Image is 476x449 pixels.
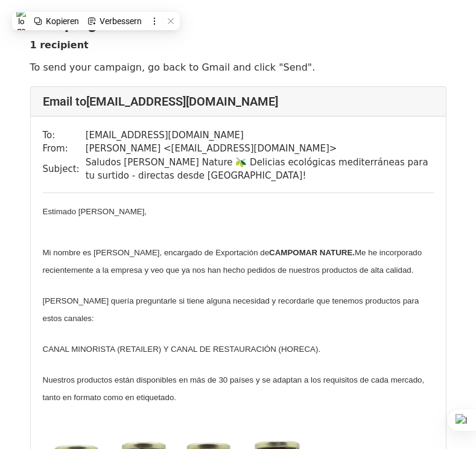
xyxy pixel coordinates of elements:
[30,39,89,51] strong: 1 recipient
[43,248,270,257] span: Mi nombre es [PERSON_NAME], encargado de Exportación de
[30,61,446,74] p: To send your campaign, go back to Gmail and click "Send".
[43,296,422,323] span: [PERSON_NAME] quería preguntarle si tiene alguna necesidad y recordarle que tenemos productos par...
[43,94,434,109] h4: Email to [EMAIL_ADDRESS][DOMAIN_NAME]
[43,142,86,156] td: From:
[86,129,434,142] td: [EMAIL_ADDRESS][DOMAIN_NAME]
[43,248,424,275] span: Me he incorporado recientemente a la empresa y veo que ya nos han hecho pedidos de nuestros produ...
[43,207,147,216] span: Estimado [PERSON_NAME],
[86,156,434,183] td: Saludos [PERSON_NAME] Nature 🫒 Delicias ecológicas mediterráneas para tu surtido - directas desde...
[43,129,86,142] td: To:
[43,156,86,183] td: Subject:
[30,13,446,33] h2: Campaign Preview
[86,142,434,156] td: [PERSON_NAME] < [EMAIL_ADDRESS][DOMAIN_NAME] >
[43,375,427,402] span: Nuestros productos están disponibles en más de 30 países y se adaptan a los requisitos de cada me...
[269,248,355,257] span: CAMPOMAR NATURE.
[43,345,321,354] span: CANAL MINORISTA (RETAILER) Y CANAL DE RESTAURACIÓN (HORECA).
